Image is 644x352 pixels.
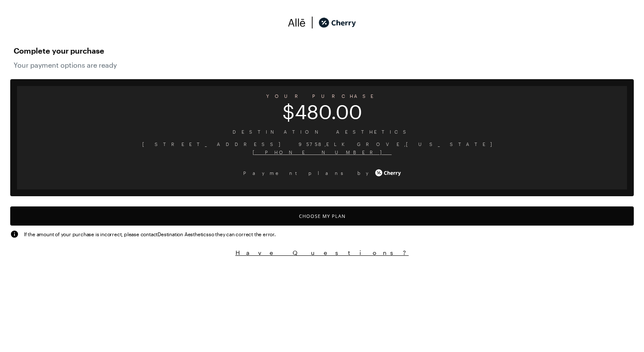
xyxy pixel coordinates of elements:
[375,166,401,179] img: cherry_white_logo-JPerc-yG.svg
[17,106,627,117] span: $480.00
[10,230,19,238] img: svg%3e
[243,169,374,177] span: Payment plans by
[24,140,620,148] span: [STREET_ADDRESS] 95758 , ELK GROVE , [US_STATE]
[10,249,634,257] button: Have Questions?
[319,16,356,29] img: cherry_black_logo-DrOE_MJI.svg
[24,148,620,156] span: [PHONE_NUMBER]
[14,44,630,57] span: Complete your purchase
[24,230,276,238] span: If the amount of your purchase is incorrect, please contact Destination Aesthetics so they can co...
[306,16,319,29] img: svg%3e
[14,61,630,69] span: Your payment options are ready
[17,90,627,102] span: YOUR PURCHASE
[10,206,634,226] button: Choose My Plan
[24,128,620,136] span: Destination Aesthetics
[288,16,306,29] img: svg%3e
